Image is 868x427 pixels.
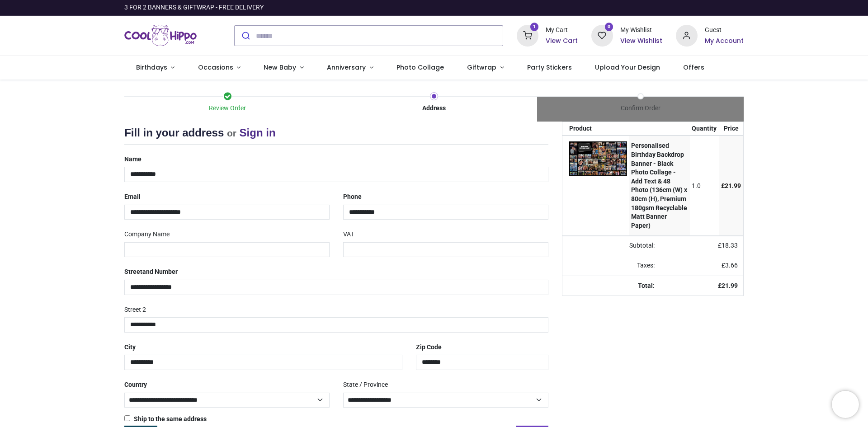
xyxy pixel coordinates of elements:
[124,302,146,318] label: Street 2
[124,264,178,280] label: Street
[467,63,496,72] span: Giftwrap
[124,104,331,113] div: Review Order
[396,63,444,72] span: Photo Collage
[124,23,197,48] a: Logo of Cool Hippo
[718,282,738,289] strong: £
[331,104,538,113] div: Address
[527,63,572,72] span: Party Stickers
[690,122,719,136] th: Quantity
[124,415,207,424] label: Ship to the same address
[240,127,276,139] a: Sign in
[591,32,613,39] a: 0
[343,377,388,393] label: State / Province
[705,26,744,35] div: Guest
[562,256,660,276] td: Taxes:
[638,282,655,289] strong: Total:
[631,142,687,229] strong: Personalised Birthday Backdrop Banner - Black Photo Collage - Add Text & 48 Photo (136cm (W) x 80...
[124,127,224,139] span: Fill in your address
[136,63,167,72] span: Birthdays
[124,56,186,80] a: Birthdays
[343,189,362,205] label: Phone
[124,415,130,421] input: Ship to the same address
[705,37,744,46] a: My Account
[327,63,366,72] span: Anniversary
[315,56,385,80] a: Anniversary
[124,227,170,242] label: Company Name
[719,122,743,136] th: Price
[124,340,136,355] label: City
[725,182,741,189] span: 21.99
[721,182,741,189] span: £
[537,104,744,113] div: Confirm Order
[264,63,296,72] span: New Baby
[620,26,662,35] div: My Wishlist
[343,227,354,242] label: VAT
[725,262,738,269] span: 3.66
[198,63,233,72] span: Occasions
[562,236,660,256] td: Subtotal:
[554,3,744,12] iframe: Customer reviews powered by Trustpilot
[832,391,859,418] iframe: Brevo live chat
[605,23,613,31] sup: 0
[142,268,178,275] span: and Number
[546,37,578,46] a: View Cart
[722,262,738,269] span: £
[416,340,442,355] label: Zip Code
[455,56,515,80] a: Giftwrap
[124,152,142,167] label: Name
[692,182,717,191] div: 1.0
[620,37,662,46] a: View Wishlist
[718,242,738,249] span: £
[227,128,236,138] small: or
[530,23,539,31] sup: 1
[124,377,147,393] label: Country
[252,56,316,80] a: New Baby
[517,32,538,39] a: 1
[683,63,704,72] span: Offers
[124,189,141,205] label: Email
[722,242,738,249] span: 18.33
[124,3,264,12] div: 3 FOR 2 BANNERS & GIFTWRAP - FREE DELIVERY
[562,122,629,136] th: Product
[569,141,627,175] img: x0WTA0AAAAGSURBVAMAzOxEVjwcbdQAAAAASUVORK5CYII=
[235,26,256,46] button: Submit
[722,282,738,289] span: 21.99
[595,63,660,72] span: Upload Your Design
[546,26,578,35] div: My Cart
[186,56,252,80] a: Occasions
[124,23,197,48] img: Cool Hippo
